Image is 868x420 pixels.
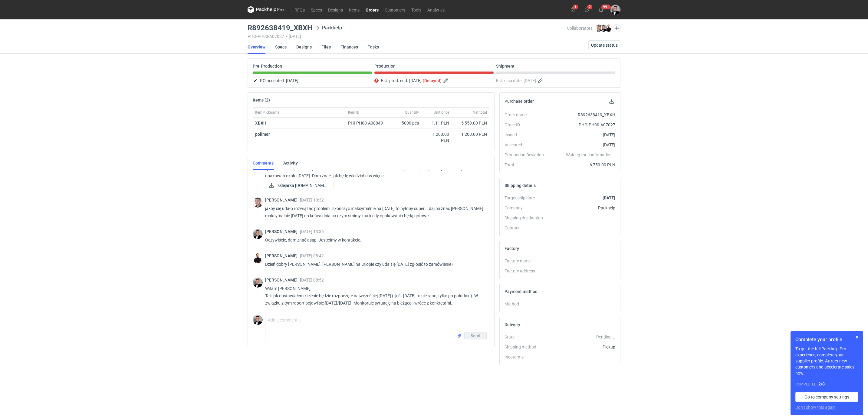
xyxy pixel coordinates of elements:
[595,25,602,32] img: Maciej Sikora
[308,6,325,13] a: Specs
[549,268,615,274] div: -
[582,5,592,15] button: 2
[325,6,346,13] a: Designs
[454,120,487,126] div: 5 550.00 PLN
[505,215,549,221] div: Shipping destination
[505,301,549,307] div: Method
[408,6,424,13] a: Tools
[464,332,487,339] button: Send
[296,40,312,54] a: Designs
[253,77,372,84] div: PO accepted:
[265,261,485,268] p: Dzień dobry [PERSON_NAME], [PERSON_NAME] na urlopie czy uda się [DATE] zgłosić to zamówienie?
[424,120,449,126] div: 1.11 PLN
[795,392,858,402] a: Go to company settings
[505,289,538,294] h2: Payment method
[265,198,300,202] span: [PERSON_NAME]
[253,315,263,325] img: Filip Sobolewski
[348,110,360,115] span: Item ID
[248,40,265,54] a: Overview
[853,334,861,341] button: Skip for now
[505,195,549,201] div: Target ship date
[505,354,549,360] div: Incoterms
[505,152,549,158] div: Production Deviation
[265,253,300,258] span: [PERSON_NAME]
[248,34,567,39] div: PHO-PH00-A07027 [DATE]
[549,112,615,118] div: R892638419_XBXH
[795,404,836,410] button: Don’t show this again
[505,132,549,138] div: Issued
[253,278,263,288] img: Filip Sobolewski
[496,64,515,68] p: Shipment
[588,40,620,50] button: Update status
[248,6,284,13] svg: Packhelp Pro
[505,322,520,327] h2: Delivery
[568,5,577,15] button: 1
[549,344,615,350] div: Pickup
[549,122,615,128] div: PHO-PH00-A07027
[549,205,615,211] div: Packhelp
[363,6,382,13] a: Orders
[255,132,270,137] strong: polimer
[505,142,549,148] div: Accepted
[275,40,287,54] a: Specs
[265,205,485,219] p: jakby się udało rozwiązać problem i skończyć maksymalnie na [DATE] to byłoby super... daj mi znać...
[315,24,342,32] div: Packhelp
[549,142,615,148] div: [DATE]
[505,183,536,188] h2: Shipping details
[608,98,615,105] button: Download PO
[505,268,549,274] div: Factory address
[505,162,549,168] div: Total
[505,205,549,211] div: Company
[423,78,424,83] em: (
[795,336,858,343] h1: Complete your profile
[549,354,615,360] div: -
[405,110,419,115] span: Quantity
[496,77,615,84] div: Est. ship date:
[283,156,298,170] a: Activity
[434,110,449,115] span: Unit price
[253,198,263,208] img: Maciej Sikora
[524,77,536,84] span: [DATE]
[473,110,487,115] span: Net total
[549,132,615,138] div: [DATE]
[253,229,263,239] div: Filip Sobolewski
[505,112,549,118] div: Order name
[291,6,308,13] a: RFQs
[549,162,615,168] div: 6 750.00 PLN
[549,225,615,231] div: -
[255,121,266,125] strong: XBXH
[591,43,618,47] span: Update status
[505,344,549,350] div: Shipping method
[374,77,494,84] div: Est. prod. end:
[253,253,263,263] img: Tomasz Kubiak
[409,77,422,84] span: [DATE]
[424,6,448,13] a: Analytics
[567,26,593,31] span: Collaborators
[300,229,324,234] span: [DATE] 13:36
[505,246,519,251] h2: Factory
[348,120,389,126] div: PHI-PH00-A08840
[391,118,421,129] div: 5000 pcs
[600,25,607,32] img: Filip Sobolewski
[610,5,620,15] img: Filip Sobolewski
[549,301,615,307] div: -
[818,382,825,386] strong: 2 / 8
[537,77,544,84] button: Edit estimated shipping date
[265,182,326,189] div: sklejarka problem.png
[265,278,300,282] span: [PERSON_NAME]
[253,156,274,170] a: Comments
[253,64,282,68] p: Pre-Production
[374,64,396,68] p: Production
[505,258,549,264] div: Factory name
[321,40,331,54] a: Files
[300,253,324,258] span: [DATE] 08:42
[278,182,329,189] span: sklejarka [DOMAIN_NAME]...
[454,131,487,137] div: 1 200.00 PLN
[596,5,606,15] button: 99+
[255,110,279,115] span: Item nickname
[368,40,379,54] a: Tasks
